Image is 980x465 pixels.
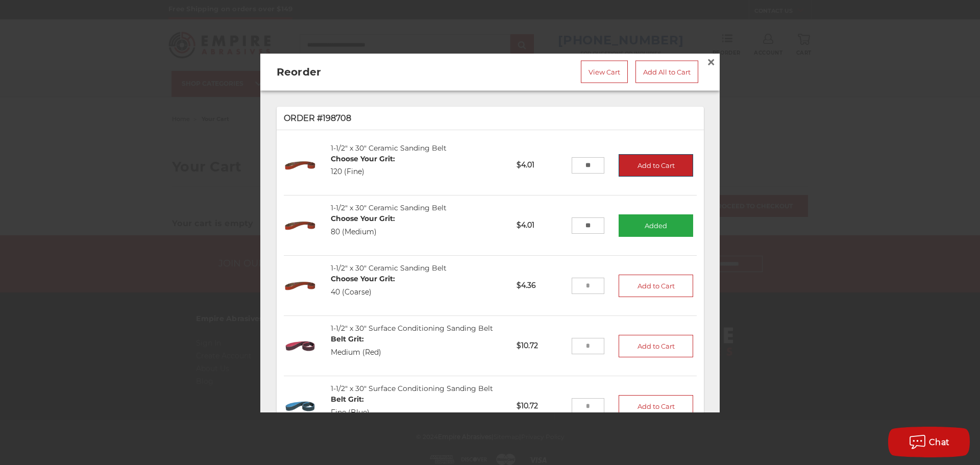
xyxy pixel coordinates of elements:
[509,273,571,298] p: $4.36
[331,384,493,393] a: 1-1/2" x 30" Surface Conditioning Sanding Belt
[619,274,693,297] button: Add to Cart
[635,60,698,83] a: Add All to Cart
[331,407,370,418] dd: Fine (Blue)
[619,214,693,236] button: Added
[509,153,571,178] p: $4.01
[284,149,317,182] img: 1-1/2
[331,334,381,345] dt: Belt Grit:
[284,269,317,302] img: 1-1/2
[929,437,950,447] span: Chat
[331,203,447,212] a: 1-1/2" x 30" Ceramic Sanding Belt
[509,333,571,358] p: $10.72
[331,227,395,237] dd: 80 (Medium)
[331,394,370,405] dt: Belt Grit:
[581,60,628,83] a: View Cart
[331,287,395,298] dd: 40 (Coarse)
[509,394,571,419] p: $10.72
[703,54,719,70] a: Close
[331,153,395,164] dt: Choose Your Grit:
[619,334,693,357] button: Add to Cart
[331,166,395,177] dd: 120 (Fine)
[331,263,447,273] a: 1-1/2" x 30" Ceramic Sanding Belt
[331,347,381,358] dd: Medium (Red)
[284,112,697,124] p: Order #198708
[706,52,716,71] span: ×
[331,213,395,224] dt: Choose Your Grit:
[619,154,693,176] button: Add to Cart
[619,395,693,417] button: Add to Cart
[331,143,447,152] a: 1-1/2" x 30" Ceramic Sanding Belt
[284,329,317,362] img: 1-1/2
[284,389,317,423] img: 1-1/2
[277,64,445,79] h2: Reorder
[888,427,970,457] button: Chat
[331,274,395,284] dt: Choose Your Grit:
[331,324,493,333] a: 1-1/2" x 30" Surface Conditioning Sanding Belt
[284,209,317,242] img: 1-1/2
[509,213,571,238] p: $4.01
